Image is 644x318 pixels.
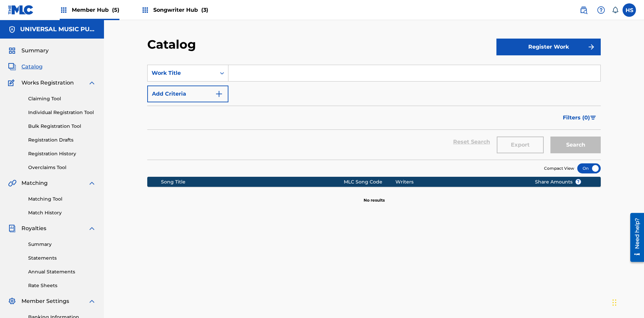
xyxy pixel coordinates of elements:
a: Summary [28,241,96,248]
img: help [597,6,605,14]
img: search [580,6,588,14]
span: Works Registration [21,79,74,87]
button: Filters (0) [559,109,601,126]
img: Member Settings [8,297,16,305]
img: Royalties [8,224,16,232]
img: Summary [8,47,16,55]
form: Search Form [147,65,601,160]
a: Overclaims Tool [28,164,96,171]
button: Register Work [496,39,601,55]
div: User Menu [623,3,636,17]
a: Public Search [577,3,590,17]
img: Top Rightsholders [141,6,149,14]
a: Annual Statements [28,268,96,275]
span: Summary [21,47,49,55]
img: Matching [8,179,16,187]
span: Member Hub [72,6,119,14]
span: Share Amounts [535,178,581,185]
div: Drag [612,293,616,313]
h5: UNIVERSAL MUSIC PUB GROUP [20,25,96,33]
a: Statements [28,255,96,262]
div: Work Title [152,69,212,77]
span: Songwriter Hub [153,6,208,14]
button: Add Criteria [147,86,228,102]
div: Help [594,3,608,17]
a: Match History [28,209,96,216]
span: Matching [21,179,48,187]
img: expand [88,297,96,305]
img: Catalog [8,63,16,71]
img: f7272a7cc735f4ea7f67.svg [587,43,595,51]
img: Works Registration [8,79,17,87]
a: Registration Drafts [28,137,96,144]
img: 9d2ae6d4665cec9f34b9.svg [215,90,223,98]
div: Song Title [161,178,344,185]
div: Writers [395,178,525,185]
a: Claiming Tool [28,95,96,102]
a: Individual Registration Tool [28,109,96,116]
a: SummarySummary [8,47,49,55]
img: filter [590,116,596,120]
span: Royalties [21,224,46,232]
span: Catalog [21,63,43,71]
div: Notifications [612,7,619,13]
span: Compact View [544,165,574,171]
img: expand [88,79,96,87]
a: Registration History [28,150,96,157]
img: expand [88,179,96,187]
a: Matching Tool [28,196,96,203]
img: Top Rightsholders [60,6,68,14]
a: Bulk Registration Tool [28,123,96,130]
span: Filters ( 0 ) [563,114,590,122]
h2: Catalog [147,37,199,52]
span: ? [576,179,581,184]
a: CatalogCatalog [8,63,43,71]
img: Accounts [8,25,16,34]
p: No results [364,189,385,203]
span: (5) [112,7,119,13]
div: MLC Song Code [344,178,395,185]
span: Member Settings [21,297,69,305]
img: expand [88,224,96,232]
span: (3) [201,7,208,13]
a: Rate Sheets [28,282,96,289]
img: MLC Logo [8,5,34,15]
iframe: Resource Center [625,210,644,265]
iframe: Chat Widget [610,286,644,318]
